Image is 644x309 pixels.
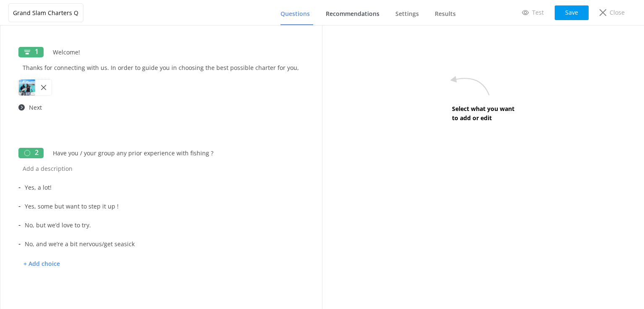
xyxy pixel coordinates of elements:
[610,8,625,17] p: Close
[18,159,304,178] input: Add a description
[326,10,379,18] span: Recommendations
[21,197,296,216] input: Choice
[21,178,296,197] input: Choice
[435,10,456,18] span: Results
[49,144,249,162] input: Add a title
[555,5,589,20] button: Save
[18,58,304,77] input: Add a description
[25,98,304,117] input: Add a call to action
[532,8,544,17] p: Test
[516,5,550,20] a: Test
[452,104,514,123] p: Select what you want to add or edit
[18,216,304,234] div: -
[18,47,44,57] div: 1
[18,197,304,216] div: -
[18,178,304,197] div: -
[21,234,296,253] input: Choice
[18,148,44,158] div: 2
[18,234,304,253] div: -
[395,10,419,18] span: Settings
[280,10,310,18] span: Questions
[49,43,249,62] input: Add a title
[21,216,296,234] input: Choice
[18,257,65,271] p: + Add choice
